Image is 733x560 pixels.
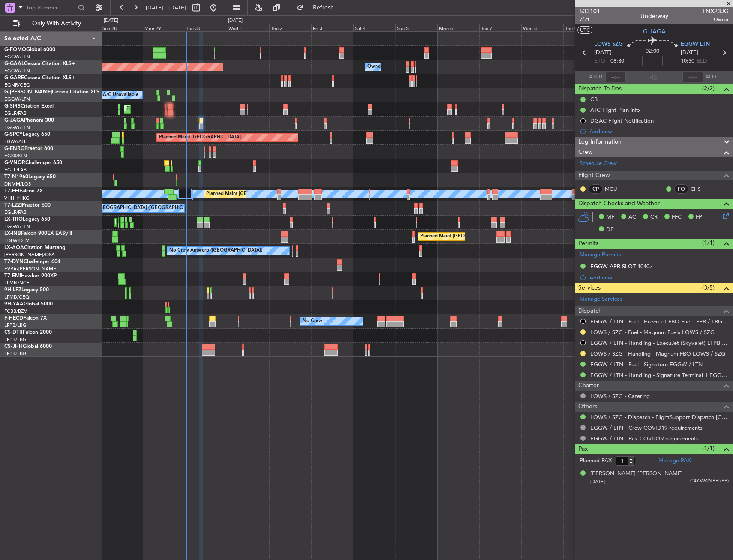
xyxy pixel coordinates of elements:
[4,302,53,307] a: 9H-YAAGlobal 5000
[696,213,702,222] span: FP
[4,322,27,329] a: LFPB/LBG
[705,73,719,81] span: ALDT
[580,457,612,465] label: Planned PAX
[395,24,437,31] div: Sun 5
[690,478,729,485] span: C4YM62NPH (PP)
[4,61,24,66] span: G-GAAL
[580,7,600,16] span: 533101
[4,68,30,74] a: EGGW/LTN
[4,266,57,272] a: EVRA/[PERSON_NAME]
[590,339,729,347] a: EGGW / LTN - Handling - ExecuJet (Skyvalet) LFPB / LBG
[578,147,593,157] span: Crew
[367,60,382,73] div: Owner
[159,131,241,144] div: Planned Maint [GEOGRAPHIC_DATA]
[606,225,614,234] span: DP
[103,89,138,102] div: A/C Unavailable
[650,213,658,222] span: CR
[594,48,612,57] span: [DATE]
[269,24,311,31] div: Thu 2
[702,84,715,93] span: (2/2)
[4,75,24,81] span: G-GARE
[4,316,23,321] span: F-HECD
[590,329,715,336] a: LOWS / SZG - Fuel - Magnum Fuels LOWS / SZG
[4,344,23,349] span: CS-JHH
[420,230,555,243] div: Planned Maint [GEOGRAPHIC_DATA] ([GEOGRAPHIC_DATA])
[4,132,50,137] a: G-SPCYLegacy 650
[580,16,600,23] span: 7/21
[437,24,479,31] div: Mon 6
[658,457,691,465] a: Manage PAX
[578,171,610,180] span: Flight Crew
[22,21,90,27] span: Only With Activity
[578,283,601,293] span: Services
[4,259,60,264] a: T7-DYNChallenger 604
[4,174,56,180] a: T7-N1960Legacy 650
[590,318,722,325] a: EGGW / LTN - Fuel - ExecuJet FBO Fuel LFPB / LBG
[4,138,27,145] a: LGAV/ATH
[590,263,652,270] div: EGGW ARR SLOT 1040z
[4,110,27,117] a: EGLF/FAB
[628,213,636,222] span: AC
[589,73,603,81] span: ATOT
[578,84,622,94] span: Dispatch To-Dos
[4,195,30,201] a: VHHH/HKG
[589,128,729,135] div: Add new
[589,274,729,281] div: Add new
[479,24,521,31] div: Tue 7
[126,103,261,116] div: Planned Maint [GEOGRAPHIC_DATA] ([GEOGRAPHIC_DATA])
[590,392,650,400] a: LOWS / SZG - Catering
[4,104,54,109] a: G-SIRSCitation Excel
[4,189,19,194] span: T7-FFI
[4,245,24,250] span: LX-AOA
[4,231,21,236] span: LX-INB
[702,444,715,453] span: (1/1)
[594,40,623,49] span: LOWS SZG
[681,48,698,57] span: [DATE]
[4,132,23,137] span: G-SPCY
[702,283,715,292] span: (3/5)
[580,295,622,304] a: Manage Services
[578,137,622,147] span: Leg Information
[4,330,23,335] span: CS-DTR
[590,424,703,431] a: EGGW / LTN - Crew COVID19 requirements
[646,47,659,56] span: 02:00
[4,217,50,222] a: LX-TROLegacy 650
[9,17,93,30] button: Only With Activity
[589,184,603,194] div: CP
[590,96,598,103] div: CB
[61,202,200,215] div: A/C Unavailable [GEOGRAPHIC_DATA] ([GEOGRAPHIC_DATA])
[4,330,52,335] a: CS-DTRFalcon 2000
[4,231,72,236] a: LX-INBFalcon 900EX EASy II
[4,47,55,52] a: G-FOMOGlobal 6000
[143,24,185,31] div: Mon 29
[311,24,353,31] div: Fri 3
[4,287,21,293] span: 9H-LPZ
[4,90,99,95] a: G-[PERSON_NAME]Cessna Citation XLS
[4,124,30,131] a: EGGW/LTN
[4,294,29,300] a: LFMD/CEQ
[4,273,21,279] span: T7-EMI
[4,287,49,293] a: 9H-LPZLegacy 500
[4,118,24,123] span: G-JAGA
[4,82,30,88] a: EGNR/CEG
[578,444,588,454] span: Pax
[578,381,599,391] span: Charter
[580,251,621,259] a: Manage Permits
[691,185,710,193] a: CHS
[577,26,592,34] button: UTC
[4,174,28,180] span: T7-N1960
[4,223,30,230] a: EGGW/LTN
[4,237,30,244] a: EDLW/DTM
[590,371,729,379] a: EGGW / LTN - Handling - Signature Terminal 1 EGGW / LTN
[306,5,342,11] span: Refresh
[590,413,729,421] a: LOWS / SZG - Dispatch - FlightSupport Dispatch [GEOGRAPHIC_DATA]
[4,160,25,165] span: G-VNOR
[4,273,57,279] a: T7-EMIHawker 900XP
[590,361,703,368] a: EGGW / LTN - Fuel - Signature EGGW / LTN
[101,24,143,31] div: Sun 28
[590,435,699,442] a: EGGW / LTN - Pax COVID19 requirements
[4,54,30,60] a: EGGW/LTN
[4,336,27,343] a: LFPB/LBG
[703,7,729,16] span: LNX23JG
[605,72,626,82] input: --:--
